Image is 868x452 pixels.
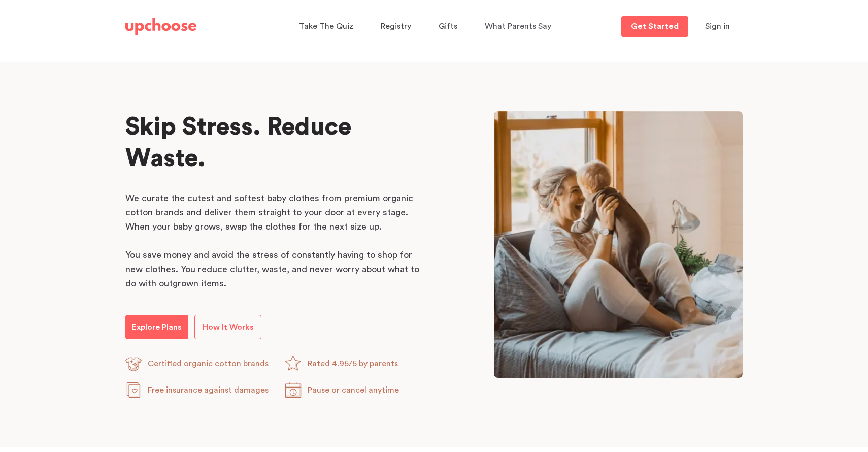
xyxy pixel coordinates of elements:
span: Pause or cancel anytime [308,386,399,394]
span: Sign in [705,22,730,30]
a: Gifts [439,17,460,37]
a: Take The Quiz [299,17,356,37]
p: You save money and avoid the stress of constantly having to shop for new clothes. You reduce clut... [125,248,425,290]
span: Free insurance against damages [148,386,269,394]
span: Rated 4.95/5 by parents [308,360,398,368]
a: UpChoose [125,16,196,37]
p: We curate the cutest and softest baby clothes from premium organic cotton brands and deliver them... [125,191,425,234]
p: Get Started [631,22,679,30]
span: How It Works [203,323,254,331]
a: Registry [381,17,414,37]
a: Explore Plans [125,315,188,339]
span: Gifts [439,22,457,30]
a: What Parents Say [485,17,554,37]
span: Registry [381,22,411,30]
span: Skip Stress. Reduce Waste. [125,115,351,171]
span: Certified organic cotton brands [148,360,269,368]
span: What Parents Say [485,22,551,30]
button: Sign in [692,16,743,37]
a: How It Works [194,315,261,339]
p: Explore Plans [132,321,182,333]
a: Get Started [621,16,688,37]
img: UpChoose [125,18,196,35]
img: Mom playing with her baby in a garden [494,111,743,378]
span: Take The Quiz [299,22,353,30]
